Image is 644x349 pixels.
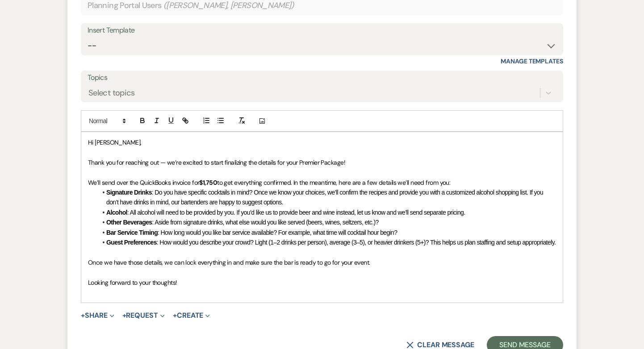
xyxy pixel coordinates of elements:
[88,71,556,84] label: Topics
[88,24,556,37] div: Insert Template
[406,341,474,349] button: Clear message
[158,229,397,236] span: : How long would you like bar service available? For example, what time will cocktail hour begin?
[173,312,177,319] span: +
[127,209,465,216] span: : All alcohol will need to be provided by you. If you’d like us to provide beer and wine instead,...
[88,138,141,146] span: Hi [PERSON_NAME],
[81,312,85,319] span: +
[501,57,563,65] a: Manage Templates
[199,179,217,187] strong: $1,750
[106,209,127,216] strong: Alcohol
[88,179,199,187] span: We’ll send over the QuickBooks invoice for
[88,87,135,99] div: Select topics
[88,278,177,287] span: Looking forward to your thoughts!
[106,229,158,236] strong: Bar Service Timing
[173,312,210,319] button: Create
[106,219,152,226] strong: Other Beverages
[106,189,544,206] span: : Do you have specific cocktails in mind? Once we know your choices, we’ll confirm the recipes an...
[88,258,370,266] span: Once we have those details, we can lock everything in and make sure the bar is ready to go for yo...
[81,312,114,319] button: Share
[152,219,378,226] span: : Aside from signature drinks, what else would you like served (beers, wines, seltzers, etc.)?
[122,312,126,319] span: +
[88,158,345,166] span: Thank you for reaching out — we’re excited to start finalizing the details for your Premier Package!
[106,239,157,246] strong: Guest Preferences
[217,179,450,187] span: to get everything confirmed. In the meantime, here are a few details we’ll need from you:
[122,312,165,319] button: Request
[157,239,556,246] span: : How would you describe your crowd? Light (1–2 drinks per person), average (3–5), or heavier dri...
[106,189,152,196] strong: Signature Drinks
